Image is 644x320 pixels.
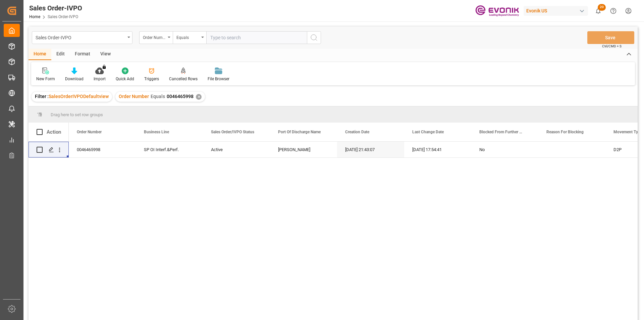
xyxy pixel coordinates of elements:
span: Drag here to set row groups [51,112,103,117]
div: [DATE] 21:43:07 [337,142,404,157]
span: Ctrl/CMD + S [602,44,622,49]
span: Filter : [35,94,49,99]
span: Last Change Date [412,130,444,134]
div: Edit [51,49,70,60]
span: SalesOrderIVPODefaultview [49,94,109,99]
button: Evonik US [524,4,591,17]
button: show 20 new notifications [591,3,606,18]
button: open menu [173,31,206,44]
span: Equals [151,94,165,99]
span: Reason For Blocking [546,130,584,134]
span: Movement Type [613,130,642,134]
span: Sales Order/IVPO Status [211,130,254,134]
a: Home [29,14,40,19]
div: Order Number [143,33,166,41]
div: Action [47,129,61,135]
div: [PERSON_NAME] [270,142,337,157]
div: 0046465998 [69,142,136,157]
div: Home [29,49,51,60]
div: New Form [36,76,55,82]
div: Sales Order-IVPO [29,3,82,13]
div: SP OI Interf.&Perf. [136,142,203,157]
div: Sales Order-IVPO [36,33,125,41]
div: Quick Add [116,76,134,82]
span: Blocked From Further Processing [479,130,524,134]
div: Evonik US [524,6,588,16]
button: search button [307,31,321,44]
span: Order Number [119,94,149,99]
div: ✕ [196,94,202,100]
div: Cancelled Rows [169,76,198,82]
div: Active [211,142,262,157]
div: Equals [176,33,199,41]
div: [DATE] 17:54:41 [404,142,471,157]
img: Evonik-brand-mark-Deep-Purple-RGB.jpeg_1700498283.jpeg [475,5,519,17]
div: Download [65,76,84,82]
div: File Browser [208,76,229,82]
div: View [95,49,116,60]
div: No [479,142,530,157]
span: Business Line [144,130,169,134]
button: open menu [32,31,132,44]
span: Order Number [77,130,102,134]
button: open menu [139,31,173,44]
div: Press SPACE to select this row. [29,142,69,158]
input: Type to search [206,31,307,44]
span: Port Of Discharge Name [278,130,321,134]
button: Save [587,31,634,44]
button: Help Center [606,3,621,18]
span: 0046465998 [167,94,194,99]
div: Triggers [144,76,159,82]
span: Creation Date [345,130,369,134]
div: Format [70,49,95,60]
span: 20 [598,4,606,11]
